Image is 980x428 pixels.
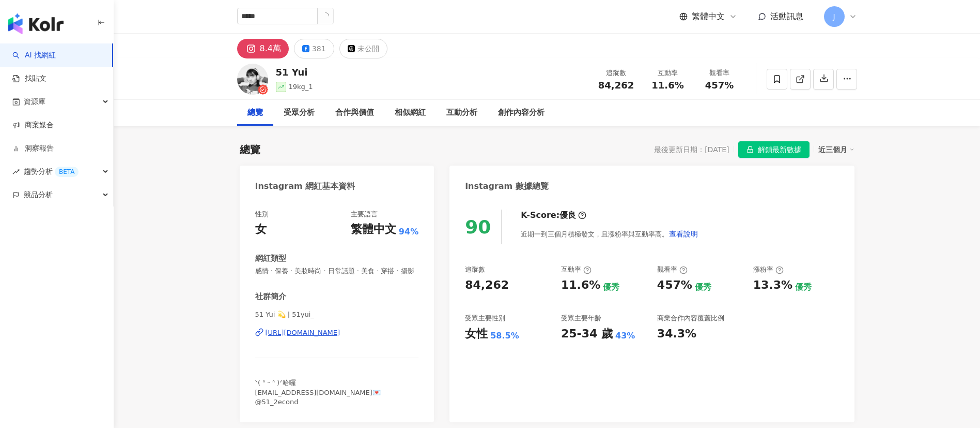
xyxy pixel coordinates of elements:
div: 最後更新日期：[DATE] [654,145,729,154]
div: 總覽 [240,142,260,157]
div: 觀看率 [657,265,688,274]
span: 19kg_1 [289,83,313,91]
div: 未公開 [357,41,379,56]
img: KOL Avatar [237,64,268,95]
span: lock [746,146,754,153]
div: 13.3% [753,277,792,293]
a: 找貼文 [12,73,46,84]
span: 11.6% [651,80,683,91]
div: 追蹤數 [465,265,485,274]
button: 381 [294,39,334,58]
img: logo [8,13,64,34]
div: 性別 [255,210,269,219]
div: 90 [465,216,491,238]
div: 25-34 歲 [561,326,613,342]
button: 解鎖最新數據 [738,141,810,158]
div: 追蹤數 [597,68,636,78]
span: 解鎖最新數據 [758,142,801,158]
span: ᐠ( ᐢ ᵕ ᐢ )ᐟ哈囉 [EMAIL_ADDRESS][DOMAIN_NAME]💌 @51_2econd [255,379,381,405]
div: 受眾分析 [284,107,315,119]
div: 優秀 [603,282,619,293]
div: 互動率 [648,68,688,78]
div: 社群簡介 [255,291,286,302]
span: 資源庫 [24,90,45,113]
div: 互動率 [561,265,592,274]
a: 洞察報告 [12,143,54,154]
div: 58.5% [490,330,519,342]
div: 43% [615,330,635,342]
span: loading [321,11,330,20]
div: 女性 [465,326,488,342]
div: 11.6% [561,277,600,293]
span: 51 Yui 💫 | 51yui_ [255,310,419,319]
span: 感情 · 保養 · 美妝時尚 · 日常話題 · 美食 · 穿搭 · 攝影 [255,267,419,276]
div: 近三個月 [818,143,854,156]
div: 網紅類型 [255,253,286,264]
span: 94% [399,226,418,238]
div: [URL][DOMAIN_NAME] [266,328,340,337]
div: Instagram 網紅基本資料 [255,181,355,192]
div: 優良 [559,210,576,221]
button: 8.4萬 [237,39,289,58]
span: 84,262 [598,80,634,91]
div: 優秀 [795,282,812,293]
div: 總覽 [247,107,263,119]
span: rise [12,168,20,175]
a: searchAI 找網紅 [12,50,56,61]
span: 活動訊息 [770,11,803,21]
div: 受眾主要性別 [465,314,505,323]
div: 觀看率 [700,68,739,78]
span: 趨勢分析 [24,160,79,183]
span: J [833,11,835,22]
div: 相似網紅 [395,107,426,119]
div: 創作內容分析 [498,107,545,119]
div: 381 [312,41,326,56]
span: 競品分析 [24,183,53,206]
div: 合作與價值 [335,107,374,119]
div: 繁體中文 [351,222,396,238]
a: [URL][DOMAIN_NAME] [255,328,419,337]
span: 繁體中文 [692,11,725,22]
button: 未公開 [339,39,387,58]
button: 查看說明 [668,224,698,244]
div: 84,262 [465,277,509,293]
div: 近期一到三個月積極發文，且漲粉率與互動率高。 [521,224,698,244]
div: 主要語言 [351,210,378,219]
div: 優秀 [695,282,711,293]
div: 互動分析 [446,107,477,119]
div: Instagram 數據總覽 [465,181,549,192]
span: 457% [705,80,734,91]
div: 受眾主要年齡 [561,314,601,323]
div: 商業合作內容覆蓋比例 [657,314,724,323]
div: K-Score : [521,210,586,221]
div: 女 [255,222,267,238]
div: 漲粉率 [753,265,784,274]
span: 查看說明 [669,230,698,238]
div: 34.3% [657,326,696,342]
div: 457% [657,277,692,293]
a: 商案媒合 [12,120,54,130]
div: 8.4萬 [260,41,281,56]
div: BETA [55,167,79,177]
div: 51 Yui [276,66,313,79]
